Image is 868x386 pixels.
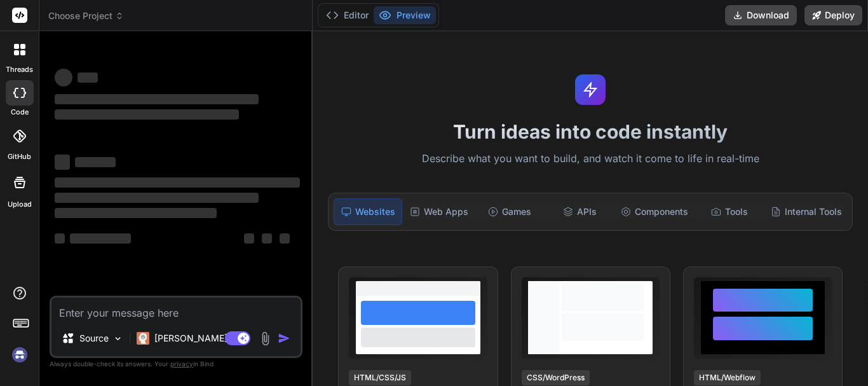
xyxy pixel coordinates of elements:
[6,64,33,75] label: threads
[320,120,860,143] h1: Turn ideas into code instantly
[112,333,123,344] img: Pick Models
[70,233,131,244] span: ‌
[11,107,29,118] label: code
[262,233,272,244] span: ‌
[55,94,259,104] span: ‌
[694,370,761,385] div: HTML/Webflow
[766,198,847,225] div: Internal Tools
[321,6,374,24] button: Editor
[55,155,70,170] span: ‌
[9,344,31,366] img: signin
[55,109,239,120] span: ‌
[522,370,590,385] div: CSS/WordPress
[55,69,72,86] span: ‌
[244,233,254,244] span: ‌
[696,198,763,225] div: Tools
[278,332,290,345] img: icon
[725,5,797,25] button: Download
[616,198,693,225] div: Components
[50,358,302,370] p: Always double-check its answers. Your in Bind
[78,72,98,83] span: ‌
[55,233,65,244] span: ‌
[48,10,124,22] span: Choose Project
[320,151,860,167] p: Describe what you want to build, and watch it come to life in real-time
[75,157,116,167] span: ‌
[79,332,109,345] p: Source
[405,198,473,225] div: Web Apps
[8,199,32,210] label: Upload
[258,331,273,346] img: attachment
[476,198,543,225] div: Games
[546,198,613,225] div: APIs
[280,233,290,244] span: ‌
[170,360,193,368] span: privacy
[154,332,249,345] p: [PERSON_NAME] 4 S..
[334,198,402,225] div: Websites
[374,6,436,24] button: Preview
[55,177,300,188] span: ‌
[137,332,149,345] img: Claude 4 Sonnet
[55,208,217,218] span: ‌
[804,5,862,25] button: Deploy
[349,370,411,385] div: HTML/CSS/JS
[55,193,259,203] span: ‌
[8,151,31,162] label: GitHub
